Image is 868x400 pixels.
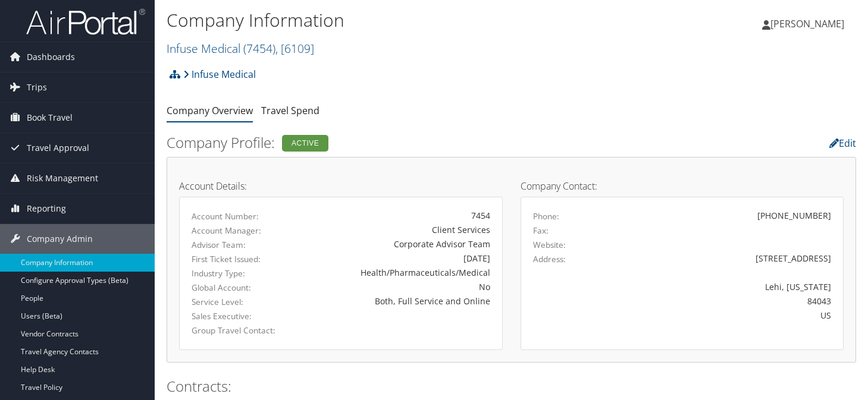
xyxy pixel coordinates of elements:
div: [STREET_ADDRESS] [612,252,831,264]
label: Account Manager: [192,225,279,237]
label: Group Travel Contact: [192,325,279,336]
div: 84043 [612,295,831,307]
div: Client Services [297,223,490,236]
span: Risk Management [27,163,98,193]
a: Infuse Medical [167,40,314,56]
label: Website: [533,239,566,251]
div: [DATE] [297,252,490,264]
label: First Ticket Issued: [192,253,279,265]
label: Advisor Team: [192,239,279,251]
h1: Company Information [167,8,626,33]
span: , [ 6109 ] [275,40,314,56]
div: 7454 [297,209,490,222]
label: Phone: [533,210,559,222]
img: airportal-logo.png [26,8,145,36]
div: Corporate Advisor Team [297,238,490,250]
label: Service Level: [192,296,279,308]
div: US [612,309,831,322]
div: Health/Pharmaceuticals/Medical [297,266,490,279]
span: ( 7454 ) [243,40,275,56]
div: [PHONE_NUMBER] [757,209,831,222]
label: Global Account: [192,282,279,294]
div: Active [282,135,328,152]
span: Company Admin [27,224,93,254]
div: No [297,281,490,293]
span: Dashboards [27,42,75,72]
span: Reporting [27,194,66,223]
label: Address: [533,253,566,265]
a: Edit [829,137,856,150]
label: Account Number: [192,210,279,222]
label: Industry Type: [192,267,279,279]
label: Fax: [533,225,549,237]
a: Infuse Medical [183,62,256,86]
a: Company Overview [167,104,253,117]
span: Book Travel [27,103,73,133]
label: Sales Executive: [192,310,279,322]
h4: Company Contact: [521,181,844,191]
span: [PERSON_NAME] [770,17,844,30]
span: Trips [27,73,47,102]
span: Travel Approval [27,133,89,163]
h2: Contracts: [167,376,856,396]
a: Travel Spend [261,104,319,117]
div: Lehi, [US_STATE] [612,281,831,293]
div: Both, Full Service and Online [297,295,490,307]
h4: Account Details: [179,181,503,191]
a: [PERSON_NAME] [762,6,856,42]
h2: Company Profile: [167,133,621,153]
